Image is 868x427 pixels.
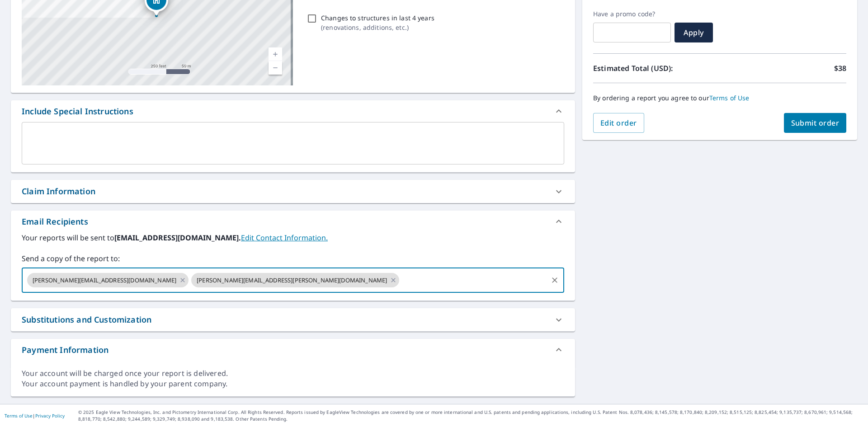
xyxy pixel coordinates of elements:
[11,180,575,203] div: Claim Information
[675,23,713,42] button: Apply
[11,211,575,232] div: Email Recipients
[593,10,671,18] label: Have a promo code?
[834,63,846,74] p: $38
[22,105,133,117] div: Include Special Instructions
[709,94,750,102] a: Terms of Use
[321,13,434,23] p: Changes to structures in last 4 years
[191,273,399,287] div: [PERSON_NAME][EMAIL_ADDRESS][PERSON_NAME][DOMAIN_NAME]
[5,413,33,419] a: Terms of Use
[22,253,564,264] label: Send a copy of the report to:
[11,100,575,122] div: Include Special Instructions
[241,233,328,243] a: EditContactInfo
[78,409,863,422] p: © 2025 Eagle View Technologies, Inc. and Pictometry International Corp. All Rights Reserved. Repo...
[784,113,847,133] button: Submit order
[22,379,564,389] div: Your account payment is handled by your parent company.
[791,118,840,128] span: Submit order
[22,232,564,243] label: Your reports will be sent to
[22,216,88,228] div: Email Recipients
[22,368,564,379] div: Your account will be charged once your report is delivered.
[269,47,282,61] a: Current Level 17, Zoom In
[22,314,151,326] div: Substitutions and Customization
[27,276,182,285] span: [PERSON_NAME][EMAIL_ADDRESS][DOMAIN_NAME]
[5,413,65,418] p: |
[35,413,65,419] a: Privacy Policy
[321,23,434,32] p: ( renovations, additions, etc. )
[22,185,95,197] div: Claim Information
[11,339,575,361] div: Payment Information
[548,274,561,286] button: Clear
[682,28,706,38] span: Apply
[22,344,108,356] div: Payment Information
[600,118,637,128] span: Edit order
[114,233,241,243] b: [EMAIL_ADDRESS][DOMAIN_NAME].
[269,61,282,75] a: Current Level 17, Zoom Out
[593,113,644,133] button: Edit order
[593,63,720,74] p: Estimated Total (USD):
[593,94,846,102] p: By ordering a report you agree to our
[11,308,575,331] div: Substitutions and Customization
[27,273,189,287] div: [PERSON_NAME][EMAIL_ADDRESS][DOMAIN_NAME]
[191,276,392,285] span: [PERSON_NAME][EMAIL_ADDRESS][PERSON_NAME][DOMAIN_NAME]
